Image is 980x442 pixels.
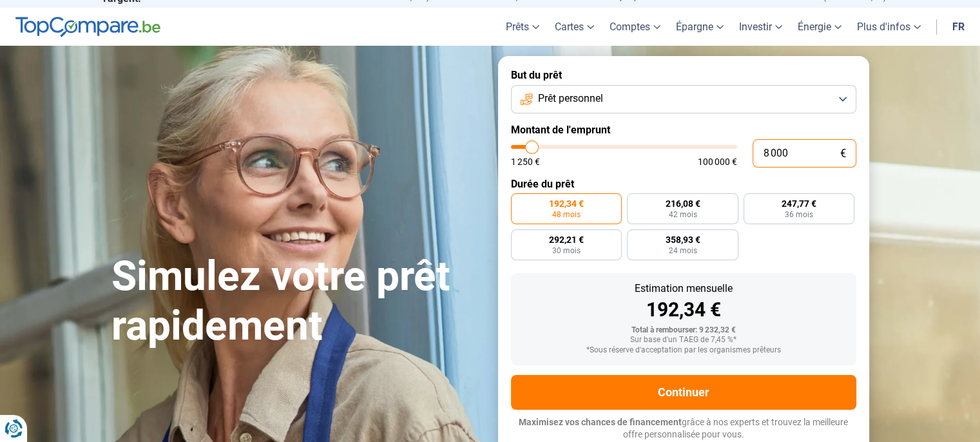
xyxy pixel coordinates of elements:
[790,8,849,46] a: Énergie
[668,247,697,255] span: 24 mois
[549,199,584,208] span: 192,34 €
[521,300,846,320] div: 192,34 €
[511,157,540,166] span: 1 250 €
[602,8,668,46] a: Comptes
[668,211,697,218] span: 42 mois
[519,417,682,427] span: Maximisez vos chances de financement
[552,247,581,255] span: 30 mois
[538,91,603,106] span: Prêt personnel
[698,157,737,166] span: 100 000 €
[731,8,790,46] a: Investir
[111,252,483,351] h1: Simulez votre prêt rapidement
[849,8,928,46] a: Plus d'infos
[498,8,547,46] a: Prêts
[945,8,972,46] a: fr
[521,283,846,294] div: Estimation mensuelle
[511,375,856,410] button: Continuer
[521,336,846,345] div: Sur base d'un TAEG de 7,45 %*
[785,211,813,218] span: 36 mois
[15,17,160,37] img: TopCompare
[521,326,846,335] div: Total à rembourser: 9 232,32 €
[511,416,856,441] p: grâce à nos experts et trouvez la meilleure offre personnalisée pour vous.
[665,235,700,244] span: 358,93 €
[668,8,731,46] a: Épargne
[840,148,846,159] span: €
[511,124,856,136] label: Montant de l'emprunt
[782,199,816,208] span: 247,77 €
[665,199,700,208] span: 216,08 €
[511,85,856,113] button: Prêt personnel
[547,8,602,46] a: Cartes
[511,178,856,190] label: Durée du prêt
[511,69,856,81] label: But du prêt
[549,235,584,244] span: 292,21 €
[552,211,581,218] span: 48 mois
[521,346,846,355] div: *Sous réserve d'acceptation par les organismes prêteurs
